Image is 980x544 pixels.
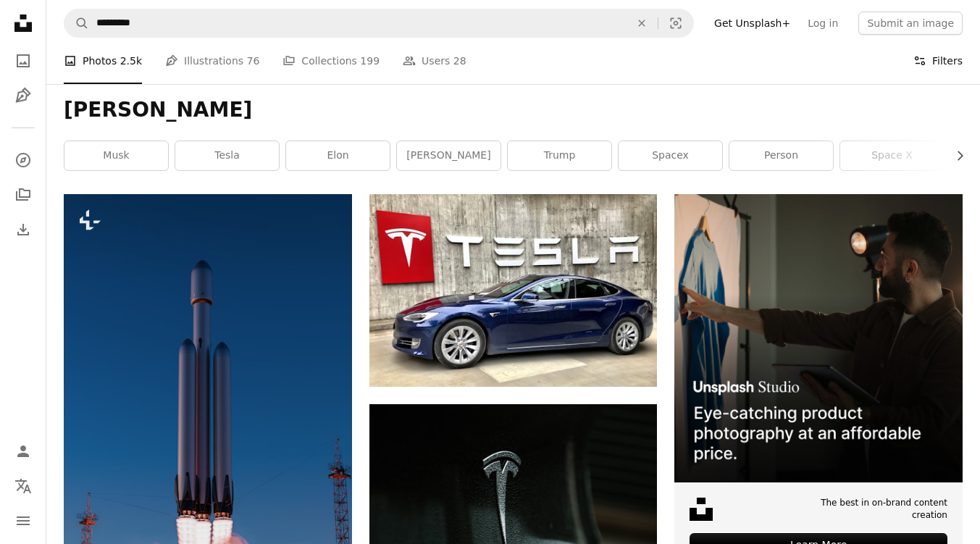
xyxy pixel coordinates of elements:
[626,9,658,37] button: Clear
[9,472,38,501] button: Language
[9,215,38,244] a: Download History
[286,141,390,170] a: elon
[360,53,380,69] span: 199
[9,81,38,110] a: Illustrations
[9,180,38,209] a: Collections
[840,141,944,170] a: space x
[619,141,722,170] a: spacex
[64,409,352,422] a: A rocket is being launched into the sky
[729,141,833,170] a: person
[9,506,38,535] button: Menu
[369,194,658,387] img: blue coupe parked beside white wall
[9,46,38,75] a: Photos
[64,97,963,123] h1: [PERSON_NAME]
[947,141,963,170] button: scroll list to the right
[9,9,38,41] a: Home — Unsplash
[9,437,38,466] a: Log in / Sign up
[799,12,847,35] a: Log in
[165,38,259,84] a: Illustrations 76
[64,9,694,38] form: Find visuals sitewide
[794,497,947,522] span: The best in on-brand content creation
[690,498,713,521] img: file-1631678316303-ed18b8b5cb9cimage
[64,9,89,37] button: Search Unsplash
[175,141,279,170] a: tesla
[397,141,501,170] a: [PERSON_NAME]
[705,12,799,35] a: Get Unsplash+
[369,284,658,297] a: blue coupe parked beside white wall
[247,53,260,69] span: 76
[453,53,466,69] span: 28
[369,493,658,506] a: black and gray nike logo
[858,12,963,35] button: Submit an image
[913,38,963,84] button: Filters
[658,9,693,37] button: Visual search
[403,38,466,84] a: Users 28
[64,141,168,170] a: musk
[282,38,380,84] a: Collections 199
[508,141,611,170] a: trump
[674,194,963,482] img: file-1715714098234-25b8b4e9d8faimage
[9,146,38,175] a: Explore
